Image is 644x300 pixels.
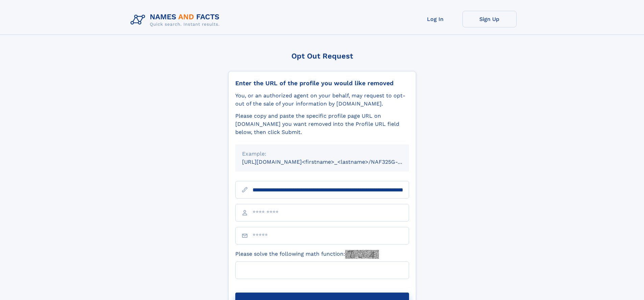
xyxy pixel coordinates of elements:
[235,250,379,259] label: Please solve the following math function:
[228,52,416,60] div: Opt Out Request
[235,79,409,87] div: Enter the URL of the profile you would like removed
[235,92,409,108] div: You, or an authorized agent on your behalf, may request to opt-out of the sale of your informatio...
[462,11,517,27] a: Sign Up
[235,112,409,136] div: Please copy and paste the specific profile page URL on [DOMAIN_NAME] you want removed into the Pr...
[128,11,225,29] img: Logo Names and Facts
[408,11,462,27] a: Log In
[242,150,402,158] div: Example:
[242,159,422,165] small: [URL][DOMAIN_NAME]<firstname>_<lastname>/NAF325G-xxxxxxxx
